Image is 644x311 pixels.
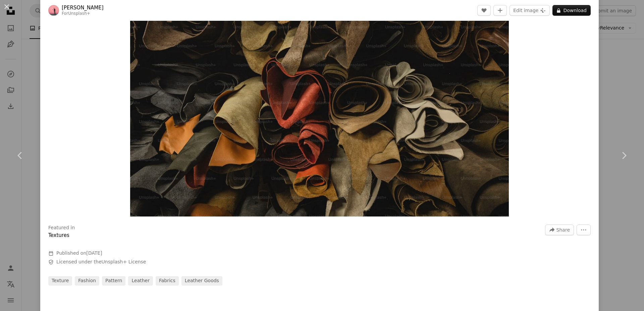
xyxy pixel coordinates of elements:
div: For [62,11,104,16]
span: Share [556,225,570,235]
a: Unsplash+ License [102,259,146,264]
a: leather [128,276,153,286]
a: Textures [48,232,69,238]
button: Add to Collection [493,5,507,16]
button: Edit image [509,5,550,16]
a: fabrics [156,276,179,286]
a: pattern [102,276,125,286]
a: Next [604,123,644,188]
button: Share this image [545,225,574,235]
a: fashion [75,276,99,286]
button: Download [552,5,591,16]
button: Like [477,5,491,16]
span: Licensed under the [56,259,146,265]
button: More Actions [577,225,591,235]
time: December 20, 2022 at 5:25:35 PM GMT+5:30 [86,250,102,256]
h3: Featured in [48,225,75,231]
a: texture [48,276,72,286]
img: Go to Pablo Merchán Montes's profile [48,5,59,16]
a: Unsplash+ [68,11,90,16]
span: Published on [56,250,102,256]
a: leather goods [181,276,222,286]
a: [PERSON_NAME] [62,4,104,11]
